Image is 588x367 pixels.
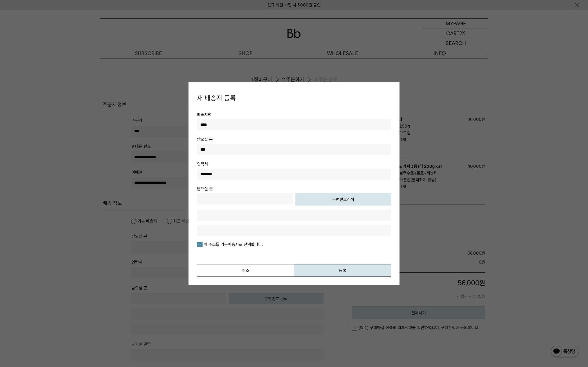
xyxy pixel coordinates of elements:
span: 연락처 [197,161,208,166]
span: 받으실 분 [197,137,213,142]
span: 받으실 곳 [197,186,213,191]
span: 배송지명 [197,112,212,117]
button: 등록 [294,264,391,277]
label: 이 주소를 기본배송지로 선택합니다. [197,241,263,247]
h4: 새 배송지 등록 [197,93,391,103]
button: 우편번호검색 [295,193,391,205]
button: 취소 [197,264,294,277]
